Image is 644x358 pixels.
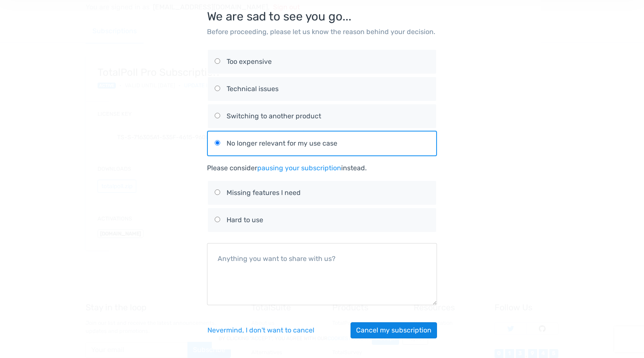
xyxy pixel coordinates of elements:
div: Please consider instead. [207,163,437,173]
div: Missing features I need [227,188,429,198]
a: pausing your subscription [257,164,341,172]
div: Switching to another product [227,111,429,121]
div: Too expensive [227,57,429,67]
label: Hard to use [215,208,429,232]
label: Missing features I need [215,181,429,205]
div: Technical issues [227,84,429,94]
input: Switching to another product Switching to another product [215,113,220,118]
button: Nevermind, I don't want to cancel [207,322,315,338]
input: Too expensive Too expensive [215,58,220,64]
label: Switching to another product [215,104,429,128]
p: Before proceeding, please let us know the reason behind your decision. [207,27,437,37]
label: Technical issues [215,77,429,101]
div: No longer relevant for my use case [227,138,429,149]
input: No longer relevant for my use case No longer relevant for my use case [215,140,220,146]
label: No longer relevant for my use case [215,132,429,155]
label: Too expensive [215,50,429,74]
input: Missing features I need Missing features I need [215,189,220,195]
div: Hard to use [227,215,429,225]
input: Technical issues Technical issues [215,86,220,91]
input: Hard to use Hard to use [215,217,220,222]
button: Cancel my subscription [351,322,437,338]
